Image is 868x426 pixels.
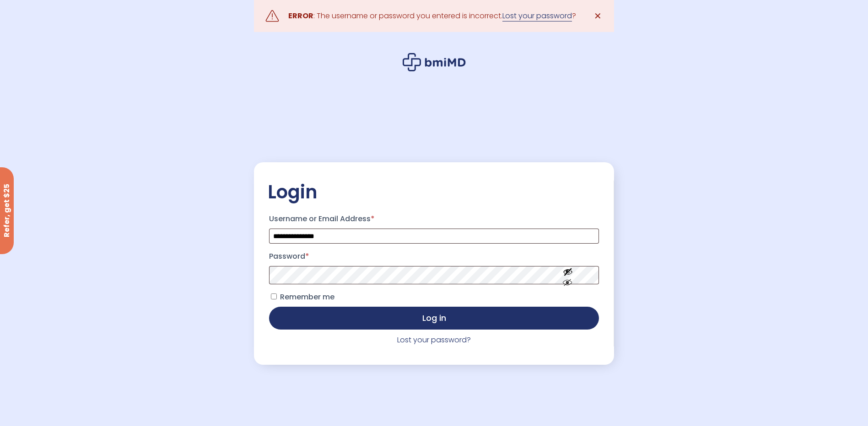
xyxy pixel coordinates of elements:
[280,292,334,302] span: Remember me
[288,10,576,22] div: : The username or password you entered is incorrect. ?
[271,293,277,299] input: Remember me
[594,10,602,22] span: ✕
[589,7,607,25] a: ✕
[269,249,598,264] label: Password
[502,11,572,21] a: Lost your password
[269,212,598,226] label: Username or Email Address
[542,260,593,291] button: Show password
[268,181,600,203] h2: Login
[269,307,598,330] button: Log in
[288,11,313,21] strong: ERROR
[397,335,471,345] a: Lost your password?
